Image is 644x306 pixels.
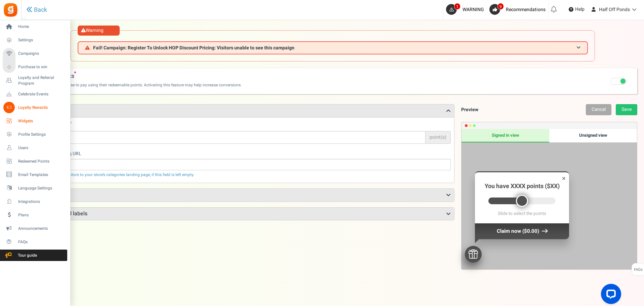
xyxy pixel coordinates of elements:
span: Email Templates [18,172,65,178]
span: point(s) [426,131,451,144]
span: Campaigns [18,51,65,56]
div: × [562,174,566,183]
span: Home [18,24,65,30]
span: FAQs [634,263,643,276]
div: Preview only [461,129,637,269]
span: 1 [454,3,460,10]
label: Continue shopping URL [32,150,451,157]
div: Signed in view [461,129,549,142]
span: Claim now [497,227,521,235]
span: Celebrate Events [18,91,65,97]
h3: Coupon settings [28,189,454,202]
a: Save [616,104,637,115]
span: Half Off Ponds [599,6,630,13]
a: Profile Settings [3,129,67,140]
a: Loyalty and Referral Program [3,75,67,86]
span: You have XXXX points ($XX) [485,182,560,191]
a: Purchase to win [3,61,67,73]
img: gift.svg [469,249,478,259]
span: Tour guide [3,253,50,258]
div: Warning [78,26,120,36]
span: Plans [18,212,65,218]
a: Widgets [3,115,67,127]
a: Announcements [3,223,67,234]
a: Cancel [586,104,611,115]
a: FAQs [3,236,67,248]
div: Slide to select the points [480,211,564,216]
a: 1 WARNING [446,4,487,15]
span: Pay with points [33,72,242,80]
span: Purchase to win [18,64,65,70]
a: Users [3,142,67,154]
span: 9 [497,3,504,10]
a: Plans [3,209,67,221]
span: Recommendations [506,6,546,13]
h3: Settings [28,104,454,117]
span: Loyalty and Referral Program [18,75,67,86]
span: Customers can choose to pay using their redeemable points. Activating this feature may help incre... [33,80,242,87]
span: Fail! Campaign: Register To Unlock HOP Discount Pricing: Visitors unable to see this campaign [93,45,294,50]
span: Users [18,145,65,151]
a: Email Templates [3,169,67,180]
span: Widgets [18,118,65,124]
a: Settings [3,35,67,46]
input: Required [32,131,426,144]
span: Redeemed Points [18,159,65,164]
a: Celebrate Events [3,88,67,100]
span: Integrations [18,199,65,205]
span: ($0.00) [522,227,539,235]
a: Loyalty Rewards [3,102,67,113]
h5: Preview [461,107,478,112]
a: Redeemed Points [3,156,67,167]
span: Settings [18,37,65,43]
span: Language Settings [18,185,65,191]
span: Loyalty Rewards [18,105,65,111]
span: Announcements [18,226,65,231]
a: Integrations [3,196,67,207]
a: Language Settings [3,182,67,194]
span: Profile Settings [18,132,65,137]
input: Optional [32,159,451,170]
a: 9 Recommendations [489,4,548,15]
span: Help [573,6,585,13]
span: New [74,72,76,73]
span: FAQs [18,239,65,245]
h3: Appearance and labels [28,208,454,220]
div: Unsigned view [549,129,637,142]
span: WARNING [462,6,484,13]
span: We will redirect visitors to your store’s categories landing page, if this field is left empty. [38,172,195,178]
a: Help [566,4,587,15]
a: Campaigns [3,48,67,59]
a: Home [3,21,67,33]
div: Claim now ($0.00) [475,223,569,239]
img: Gratisfaction [3,2,18,17]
